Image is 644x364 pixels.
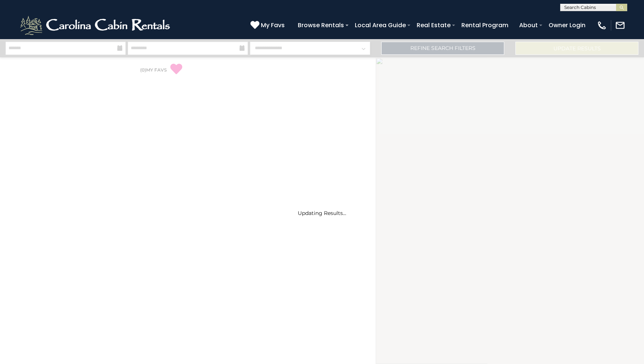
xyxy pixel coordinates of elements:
a: My Favs [250,20,287,30]
a: Owner Login [545,19,589,32]
a: About [515,19,542,32]
img: White-1-2.png [19,14,173,37]
img: mail-regular-white.png [615,20,625,31]
img: phone-regular-white.png [597,20,607,31]
a: Rental Program [458,19,512,32]
a: Local Area Guide [351,19,410,32]
span: My Favs [261,20,285,30]
a: Browse Rentals [294,19,348,32]
a: Real Estate [413,19,454,32]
